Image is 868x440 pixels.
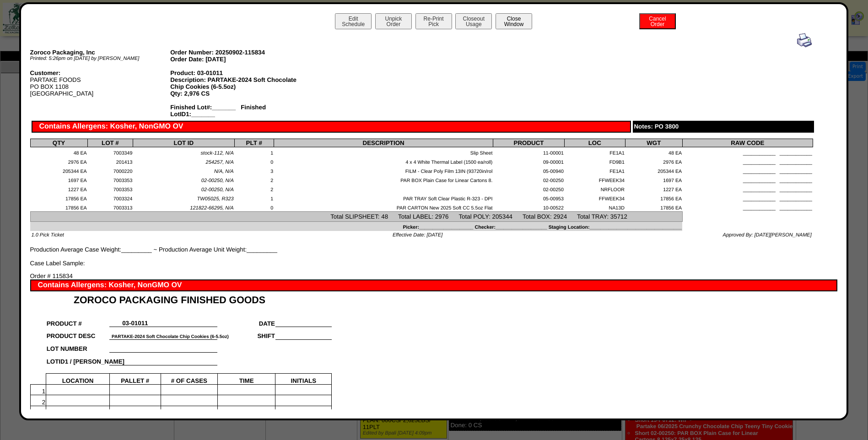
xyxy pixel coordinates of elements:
[625,147,682,156] td: 48 EA
[30,279,837,291] div: Contains Allergens: Kosher, NonGMO OV
[190,205,233,211] span: 121822-66295, N/A
[87,156,133,166] td: 201413
[87,184,133,193] td: 7003353
[493,184,565,193] td: 02-00250
[32,232,64,238] span: 1.0 Pick Ticket
[30,56,171,61] div: Printed: 5:26pm on [DATE] by [PERSON_NAME]
[217,327,275,340] td: SHIFT
[214,169,234,174] span: N/A, N/A
[682,202,813,211] td: ____________ ____________
[30,193,87,202] td: 17856 EA
[30,175,87,184] td: 1697 EA
[234,166,274,175] td: 3
[625,202,682,211] td: 17856 EA
[625,184,682,193] td: 1227 EA
[30,156,87,166] td: 2976 EA
[46,339,110,352] td: LOT NUMBER
[682,166,813,175] td: ____________ ____________
[30,202,87,211] td: 17856 EA
[46,291,332,306] td: ZOROCO PACKAGING FINISHED GOODS
[274,156,493,166] td: 4 x 4 White Thermal Label (1500 ea/roll)
[625,175,682,184] td: 1697 EA
[564,193,625,202] td: FFWEEK34
[30,70,171,97] div: PARTAKE FOODS PO BOX 1108 [GEOGRAPHIC_DATA]
[234,147,274,156] td: 1
[170,76,311,90] div: Description: PARTAKE-2024 Soft Chocolate Chip Cookies (6-5.5oz)
[234,175,274,184] td: 2
[493,193,565,202] td: 05-00953
[682,184,813,193] td: ____________ ____________
[335,13,372,29] button: EditSchedule
[493,202,565,211] td: 10-00522
[234,202,274,211] td: 0
[201,187,234,193] span: 02-00250, N/A
[170,49,311,56] div: Order Number: 20250902-115834
[723,232,812,238] span: Approved By: [DATE][PERSON_NAME]
[415,13,452,29] button: Re-PrintPick
[274,139,493,147] th: DESCRIPTION
[797,33,812,48] img: print.gif
[30,147,87,156] td: 48 EA
[30,395,46,406] td: 2
[201,178,234,183] span: 02-00250, N/A
[30,70,171,76] div: Customer:
[274,175,493,184] td: PAR BOX Plain Case for Linear Cartons 8.
[493,156,565,166] td: 09-00001
[234,139,274,147] th: PLT #
[87,202,133,211] td: 7003313
[633,121,814,133] div: Notes: PO 3800
[564,202,625,211] td: NA13D
[682,156,813,166] td: ____________ ____________
[87,166,133,175] td: 7000220
[197,196,234,202] span: TW05025, R323
[682,193,813,202] td: ____________ ____________
[170,70,311,76] div: Product: 03-01011
[217,314,275,327] td: DATE
[30,49,171,56] div: Zoroco Packaging, Inc
[625,166,682,175] td: 205344 EA
[234,156,274,166] td: 0
[206,160,234,165] span: 254257, N/A
[30,221,682,231] td: Picker:____________________ Checker:___________________ Staging Location:________________________...
[46,327,110,340] td: PRODUCT DESC
[30,33,813,267] div: Production Average Case Weight:_________ ~ Production Average Unit Weight:_________ Case Label Sa...
[30,385,46,395] td: 1
[30,184,87,193] td: 1227 EA
[275,373,332,385] td: INITIALS
[109,314,161,327] td: 03-01011
[46,373,110,385] td: LOCATION
[496,13,532,29] button: CloseWindow
[493,139,565,147] th: PRODUCT
[564,175,625,184] td: FFWEEK34
[639,13,676,29] button: CancelOrder
[682,147,813,156] td: ____________ ____________
[161,373,217,385] td: # OF CASES
[495,21,533,27] a: CloseWindow
[375,13,412,29] button: UnpickOrder
[493,175,565,184] td: 02-00250
[170,56,311,63] div: Order Date: [DATE]
[274,202,493,211] td: PAR CARTON New 2025 Soft CC 5.5oz Flat
[564,166,625,175] td: FE1A1
[625,139,682,147] th: WGT
[46,314,110,327] td: PRODUCT #
[30,212,682,221] td: Total SLIPSHEET: 48 Total LABEL: 2976 Total POLY: 205344 Total BOX: 2924 Total TRAY: 35712
[564,156,625,166] td: FD9B1
[455,13,492,29] button: CloseoutUsage
[564,139,625,147] th: LOC
[87,175,133,184] td: 7003353
[625,193,682,202] td: 17856 EA
[170,90,311,97] div: Qty: 2,976 CS
[682,175,813,184] td: ____________ ____________
[87,193,133,202] td: 7003324
[393,232,442,238] span: Effective Date: [DATE]
[87,147,133,156] td: 7003349
[274,166,493,175] td: FILM - Clear Poly Film 13IN (93720in/rol
[625,156,682,166] td: 2976 EA
[170,104,311,118] div: Finished Lot#:_______ Finished LotID1:_______
[32,121,631,133] div: Contains Allergens: Kosher, NonGMO OV
[493,166,565,175] td: 05-00940
[30,406,46,416] td: 3
[493,147,565,156] td: 11-00001
[234,193,274,202] td: 1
